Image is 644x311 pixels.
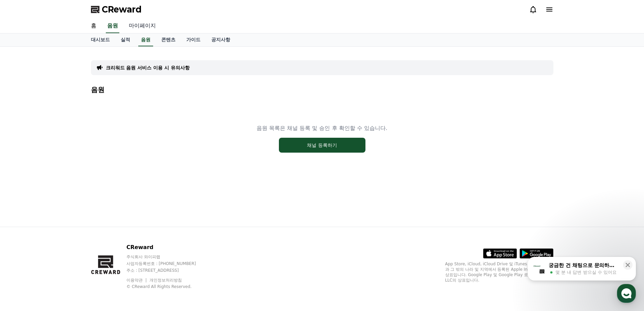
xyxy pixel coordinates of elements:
a: 콘텐츠 [156,34,181,46]
a: CReward [91,4,142,15]
a: 설정 [87,215,130,231]
h4: 음원 [91,86,553,93]
span: CReward [102,4,142,15]
a: 이용약관 [126,278,148,283]
p: © CReward All Rights Reserved. [126,284,209,289]
a: 개인정보처리방침 [149,278,182,283]
a: 음원 [106,19,119,33]
button: 채널 등록하기 [279,138,365,153]
p: 음원 목록은 채널 등록 및 승인 후 확인할 수 있습니다. [257,124,387,132]
a: 홈 [2,215,45,231]
p: 주소 : [STREET_ADDRESS] [126,268,209,273]
a: 실적 [115,34,136,46]
span: 홈 [21,225,25,230]
a: 가이드 [181,34,206,46]
span: 설정 [104,225,113,230]
a: 크리워드 음원 서비스 이용 시 유의사항 [106,64,190,71]
p: App Store, iCloud, iCloud Drive 및 iTunes Store는 미국과 그 밖의 나라 및 지역에서 등록된 Apple Inc.의 서비스 상표입니다. Goo... [445,261,553,283]
p: CReward [126,243,209,251]
a: 대시보드 [86,34,115,46]
a: 공지사항 [206,34,236,46]
a: 홈 [86,19,102,33]
p: 사업자등록번호 : [PHONE_NUMBER] [126,261,209,266]
a: 대화 [45,215,87,231]
a: 마이페이지 [123,19,161,33]
span: 대화 [62,225,70,230]
a: 음원 [138,34,153,46]
p: 주식회사 와이피랩 [126,254,209,260]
